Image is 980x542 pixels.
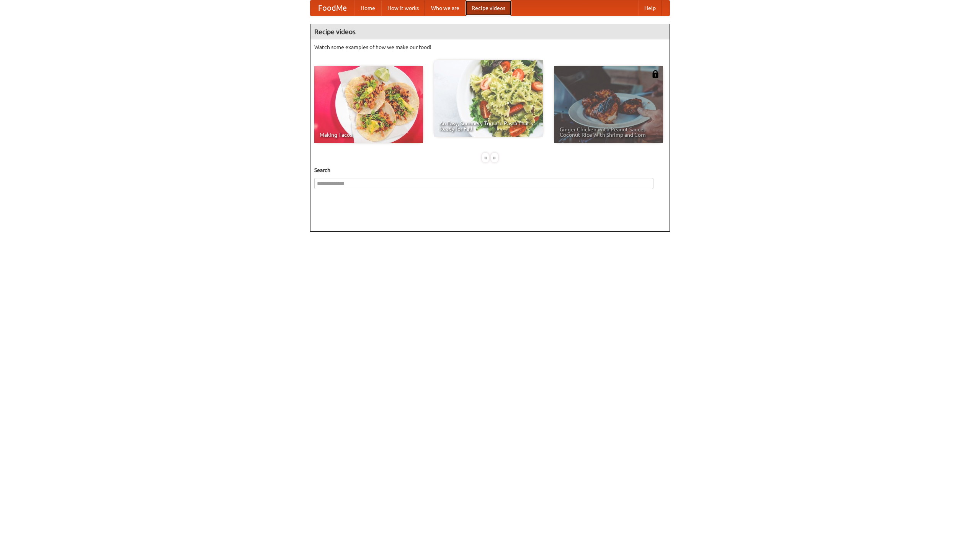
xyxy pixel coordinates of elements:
a: Help [638,0,662,16]
a: How it works [381,0,425,16]
a: Recipe videos [465,0,511,16]
a: An Easy, Summery Tomato Pasta That's Ready for Fall [434,60,543,137]
h4: Recipe videos [310,24,670,39]
h5: Search [314,166,666,174]
img: 483408.png [652,70,659,78]
span: Making Tacos [320,132,418,138]
div: « [482,153,489,162]
p: Watch some examples of how we make our food! [314,43,666,51]
a: Making Tacos [314,66,423,143]
div: » [491,153,498,162]
span: An Easy, Summery Tomato Pasta That's Ready for Fall [439,121,537,131]
a: FoodMe [310,0,354,16]
a: Who we are [425,0,465,16]
a: Home [354,0,381,16]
